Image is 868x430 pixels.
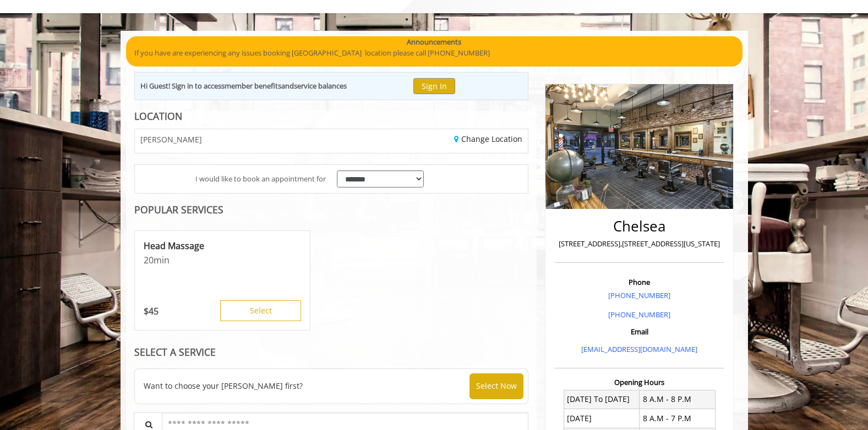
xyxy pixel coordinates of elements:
[564,409,640,428] td: [DATE]
[608,290,670,300] a: [PHONE_NUMBER]
[413,78,455,94] button: Sign In
[608,310,670,319] a: [PHONE_NUMBER]
[581,344,697,354] a: [EMAIL_ADDRESS][DOMAIN_NAME]
[220,300,301,321] button: Select
[225,81,281,91] b: member benefits
[564,390,640,409] td: [DATE] To [DATE]
[640,390,716,409] td: 8 A.M - 8 P.M
[294,81,347,91] b: service balances
[640,409,716,428] td: 8 A.M - 7 P.M
[140,135,202,144] span: [PERSON_NAME]
[134,47,734,59] p: If you have are experiencing any issues booking [GEOGRAPHIC_DATA] location please call [PHONE_NUM...
[134,109,182,123] b: LOCATION
[555,378,724,386] h3: Opening Hours
[144,254,301,266] p: 20
[470,373,523,399] button: Select Now
[144,240,301,252] p: Head Massage
[134,347,529,357] div: SELECT A SERVICE
[558,328,721,335] h3: Email
[134,203,223,216] b: POPULAR SERVICES
[454,134,522,144] a: Change Location
[558,218,721,234] h2: Chelsea
[140,80,347,92] div: Hi Guest! Sign in to access and
[144,380,303,392] span: Want to choose your [PERSON_NAME] first?
[558,238,721,250] p: [STREET_ADDRESS],[STREET_ADDRESS][US_STATE]
[154,254,170,266] span: min
[144,305,149,317] span: $
[558,278,721,286] h3: Phone
[407,36,461,48] b: Announcements
[144,305,159,317] p: 45
[195,173,326,185] span: I would like to book an appointment for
